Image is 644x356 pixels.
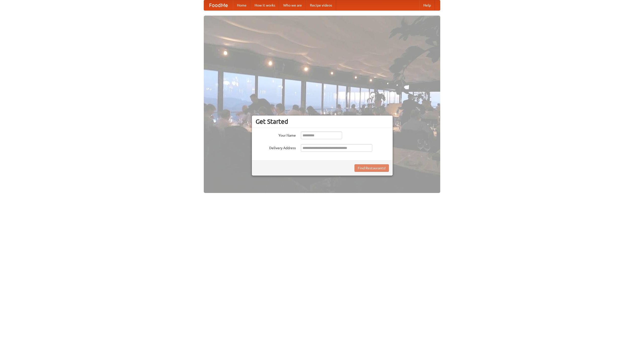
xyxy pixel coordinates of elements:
a: Recipe videos [306,0,336,10]
a: Home [233,0,251,10]
a: Help [419,0,435,10]
a: FoodMe [204,0,233,10]
a: Who we are [279,0,306,10]
button: Find Restaurants! [354,164,389,172]
a: How it works [251,0,279,10]
h3: Get Started [256,118,389,125]
label: Delivery Address [256,144,296,150]
label: Your Name [256,132,296,138]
